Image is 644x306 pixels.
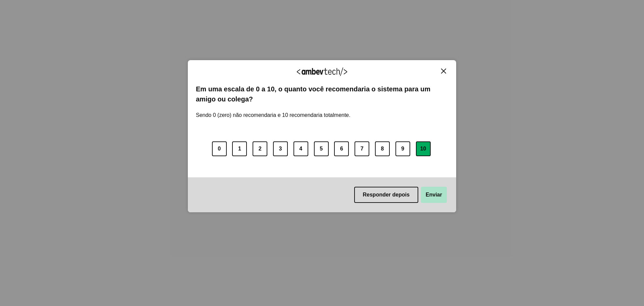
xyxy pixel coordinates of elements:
img: Close [441,69,446,74]
button: 8 [375,141,390,156]
button: 7 [355,141,369,156]
button: 1 [232,141,247,156]
button: 4 [293,141,308,156]
button: Close [439,68,448,74]
button: 6 [334,141,349,156]
label: Em uma escala de 0 a 10, o quanto você recomendaria o sistema para um amigo ou colega? [196,84,448,104]
button: Responder depois [354,187,419,203]
button: 0 [212,141,227,156]
label: Sendo 0 (zero) não recomendaria e 10 recomendaria totalmente. [196,104,351,118]
button: 2 [253,141,267,156]
button: Enviar [421,187,447,203]
button: 3 [273,141,288,156]
button: 10 [416,141,431,156]
button: 9 [395,141,410,156]
img: Logo Ambevtech [297,68,347,76]
button: 5 [314,141,329,156]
